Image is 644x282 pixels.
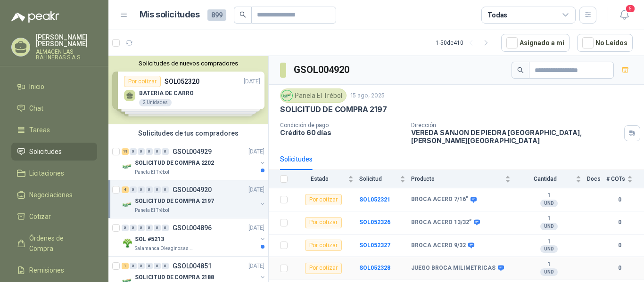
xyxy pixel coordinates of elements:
div: UND [540,268,558,276]
b: 1 [516,215,581,223]
th: Producto [411,170,516,188]
span: Remisiones [29,265,64,275]
th: Estado [293,170,359,188]
span: # COTs [606,176,625,182]
div: 0 [146,225,153,231]
span: 899 [207,9,226,21]
th: # COTs [606,170,644,188]
div: Por cotizar [305,263,342,274]
p: VEREDA SANJON DE PIEDRA [GEOGRAPHIC_DATA] , [PERSON_NAME][GEOGRAPHIC_DATA] [411,129,620,145]
div: 0 [146,148,153,155]
div: Panela El Trébol [280,89,347,103]
b: 0 [606,218,633,227]
span: Producto [411,176,503,182]
p: Salamanca Oleaginosas SAS [135,245,194,252]
a: SOL052321 [359,196,390,203]
p: GSOL004851 [173,263,212,269]
b: 1 [516,261,581,268]
div: UND [540,245,558,253]
div: 0 [146,186,153,193]
b: 0 [606,195,633,204]
b: 0 [606,241,633,250]
div: 0 [162,186,169,193]
a: Remisiones [11,261,97,279]
p: SOL #5213 [135,235,164,244]
button: Solicitudes de nuevos compradores [112,60,264,67]
b: BROCA ACERO 7/16" [411,196,468,203]
p: SOLICITUD DE COMPRA 2188 [135,273,214,282]
h1: Mis solicitudes [140,8,200,22]
b: 0 [606,264,633,273]
div: 0 [122,225,129,231]
span: Inicio [29,81,44,92]
p: [PERSON_NAME] [PERSON_NAME] [36,34,97,47]
span: Estado [293,176,346,182]
span: search [239,11,246,18]
div: 0 [138,148,145,155]
p: [DATE] [248,185,264,194]
img: Company Logo [122,161,133,172]
a: Tareas [11,121,97,139]
a: SOL052326 [359,219,390,226]
div: 0 [154,186,161,193]
div: 0 [162,263,169,269]
p: GSOL004920 [173,186,212,193]
span: Solicitudes [29,146,62,157]
a: 4 0 0 0 0 0 GSOL004920[DATE] Company LogoSOLICITUD DE COMPRA 2197Panela El Trébol [122,184,266,214]
div: 1 - 50 de 410 [436,35,494,50]
div: Por cotizar [305,194,342,205]
h3: GSOL004920 [294,63,351,77]
p: 15 ago, 2025 [350,91,385,100]
p: Dirección [411,122,620,129]
a: 19 0 0 0 0 0 GSOL004929[DATE] Company LogoSOLICITUD DE COMPRA 2202Panela El Trébol [122,146,266,176]
p: SOLICITUD DE COMPRA 2202 [135,159,214,168]
div: 0 [162,148,169,155]
div: 0 [130,186,137,193]
p: Condición de pago [280,122,404,129]
button: No Leídos [577,34,633,52]
p: Panela El Trébol [135,169,169,176]
img: Logo peakr [11,11,59,23]
a: SOL052327 [359,242,390,249]
span: Cantidad [516,176,574,182]
p: SOLICITUD DE COMPRA 2197 [135,197,214,206]
div: 0 [138,225,145,231]
p: SOLICITUD DE COMPRA 2197 [280,105,387,114]
img: Company Logo [122,199,133,210]
img: Company Logo [122,237,133,249]
b: 1 [516,238,581,246]
a: Solicitudes [11,143,97,161]
p: [DATE] [248,147,264,156]
p: [DATE] [248,224,264,233]
th: Cantidad [516,170,587,188]
p: Crédito 60 días [280,129,404,137]
p: GSOL004896 [173,225,212,231]
div: 0 [138,263,145,269]
div: Por cotizar [305,217,342,228]
b: 1 [516,192,581,200]
div: UND [540,200,558,207]
button: 5 [616,7,633,24]
th: Docs [587,170,606,188]
div: 0 [138,186,145,193]
a: Cotizar [11,208,97,226]
a: Órdenes de Compra [11,229,97,258]
p: GSOL004929 [173,148,212,155]
span: Licitaciones [29,168,64,178]
a: Chat [11,99,97,117]
p: [DATE] [248,262,264,271]
div: 4 [122,186,129,193]
img: Company Logo [282,90,292,101]
div: 0 [162,225,169,231]
span: search [517,67,524,73]
a: Negociaciones [11,186,97,204]
a: 0 0 0 0 0 0 GSOL004896[DATE] Company LogoSOL #5213Salamanca Oleaginosas SAS [122,222,266,252]
div: 0 [154,225,161,231]
span: Negociaciones [29,190,73,200]
div: Solicitudes de tus compradores [108,124,268,142]
div: 0 [130,148,137,155]
b: SOL052328 [359,265,390,271]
